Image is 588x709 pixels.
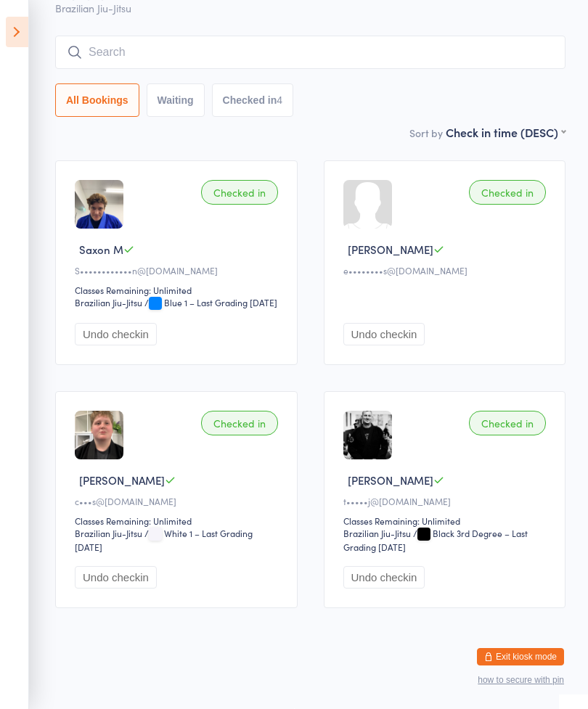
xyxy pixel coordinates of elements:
[348,242,433,257] span: [PERSON_NAME]
[477,648,564,665] button: Exit kiosk mode
[446,124,565,140] div: Check in time (DESC)
[469,180,546,205] div: Checked in
[55,83,139,117] button: All Bookings
[144,296,277,308] span: / Blue 1 – Last Grading [DATE]
[348,472,433,488] span: [PERSON_NAME]
[75,180,123,229] img: image1724660028.png
[343,527,411,539] div: Brazilian Jiu-Jitsu
[201,180,278,205] div: Checked in
[75,495,282,507] div: c•••s@[DOMAIN_NAME]
[75,527,142,539] div: Brazilian Jiu-Jitsu
[343,323,425,345] button: Undo checkin
[201,411,278,435] div: Checked in
[343,566,425,589] button: Undo checkin
[343,495,551,507] div: t•••••j@[DOMAIN_NAME]
[409,126,443,140] label: Sort by
[55,36,565,69] input: Search
[277,94,282,106] div: 4
[79,472,165,488] span: [PERSON_NAME]
[343,264,551,276] div: e••••••••s@[DOMAIN_NAME]
[75,296,142,308] div: Brazilian Jiu-Jitsu
[343,515,551,527] div: Classes Remaining: Unlimited
[212,83,294,117] button: Checked in4
[343,411,392,459] img: image1724461742.png
[75,264,282,276] div: S••••••••••••n@[DOMAIN_NAME]
[55,1,565,15] span: Brazilian Jiu-Jitsu
[343,527,528,553] span: / Black 3rd Degree – Last Grading [DATE]
[75,515,282,527] div: Classes Remaining: Unlimited
[75,323,157,345] button: Undo checkin
[469,411,546,435] div: Checked in
[75,284,282,296] div: Classes Remaining: Unlimited
[478,675,564,685] button: how to secure with pin
[147,83,205,117] button: Waiting
[75,411,123,459] img: image1738138658.png
[75,566,157,589] button: Undo checkin
[79,242,123,257] span: Saxon M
